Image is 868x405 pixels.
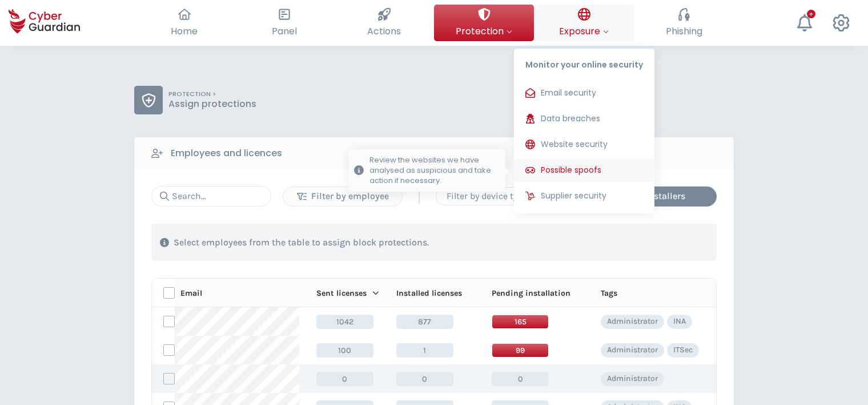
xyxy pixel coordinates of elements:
[151,186,271,207] input: Search...
[316,343,373,358] span: 100
[541,113,600,125] span: Data breaches
[541,164,601,176] span: Possible spoofs
[492,343,549,358] span: 99
[316,372,373,386] span: 0
[541,190,606,202] span: Supplier security
[168,98,256,110] p: Assign protections
[607,374,658,384] p: Administrator
[541,87,596,99] span: Email security
[514,133,654,156] button: Website security
[396,372,453,386] span: 0
[316,287,379,299] div: Sent licenses
[673,316,686,327] p: INA
[174,237,429,248] p: Select employees from the table to assign block protections.
[168,90,256,98] p: PROTECTION >
[514,82,654,105] button: Email security
[171,146,282,160] b: Employees and licences
[334,5,434,41] button: Actions
[673,345,693,355] p: ITSec
[234,5,334,41] button: Panel
[514,185,654,208] button: Supplier security
[456,24,512,38] span: Protection
[597,186,717,207] button: See installers
[666,24,702,38] span: Phishing
[601,287,699,299] div: Tags
[316,315,373,329] span: 1042
[417,188,421,205] span: |
[492,315,549,329] span: 165
[514,108,654,130] button: Data breaches
[534,5,634,41] button: ExposureMonitor your online securityEmail securityData breachesWebsite securityPossible spoofsRev...
[514,49,654,76] p: Monitor your online security
[559,24,609,38] span: Exposure
[396,315,453,329] span: 877
[634,5,734,41] button: Phishing
[367,24,401,38] span: Actions
[171,24,198,38] span: Home
[396,343,453,358] span: 1
[272,24,297,38] span: Panel
[434,5,534,41] button: Protection
[292,189,393,203] div: Filter by employee
[807,10,815,18] div: +
[283,186,403,207] button: Filter by employee
[134,5,234,41] button: Home
[607,345,658,355] p: Administrator
[180,287,299,299] div: Email
[369,155,500,186] p: Review the websites we have analysed as suspicious and take action if necessary.
[605,189,708,203] div: See installers
[514,159,654,182] button: Possible spoofsReview the websites we have analysed as suspicious and take action if necessary.
[607,316,658,327] p: Administrator
[492,372,549,386] span: 0
[492,287,583,299] div: Pending installation
[396,287,475,299] div: Installed licenses
[541,138,608,150] span: Website security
